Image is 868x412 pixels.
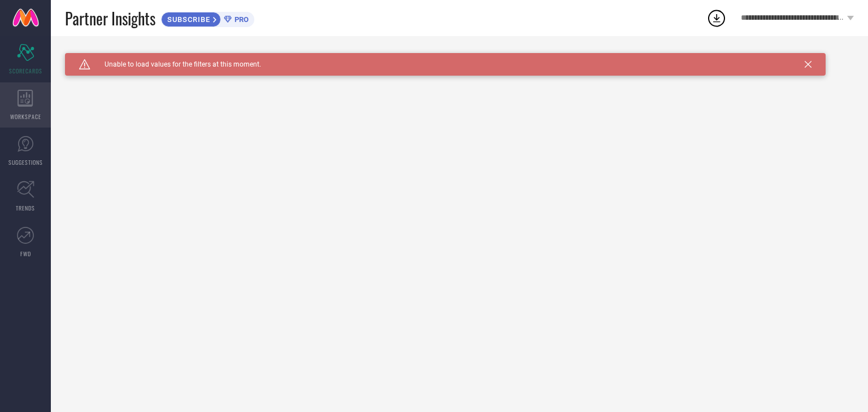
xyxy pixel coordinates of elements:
span: Unable to load values for the filters at this moment. [90,60,261,68]
span: Partner Insights [65,7,155,30]
span: PRO [232,15,249,24]
a: SUBSCRIBEPRO [161,9,254,27]
div: Unable to load filters at this moment. Please try later. [65,53,854,62]
span: SUBSCRIBE [162,15,213,24]
div: Open download list [706,8,727,28]
span: SCORECARDS [9,67,42,75]
span: SUGGESTIONS [8,158,43,166]
span: TRENDS [16,204,35,212]
span: WORKSPACE [10,112,41,121]
span: FWD [20,249,31,258]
